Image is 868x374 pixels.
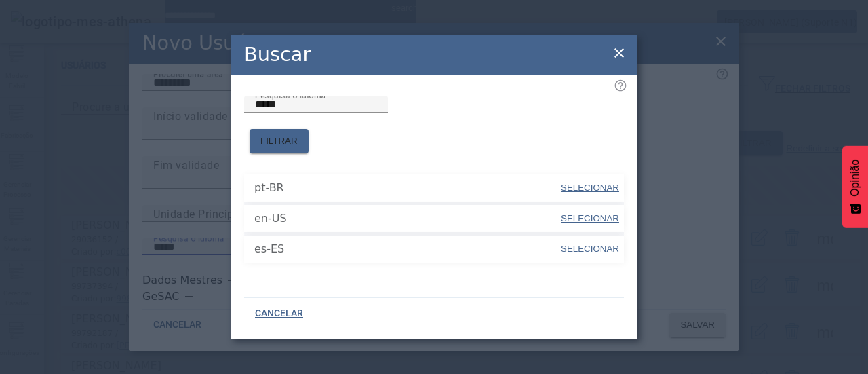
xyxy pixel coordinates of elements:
[255,90,326,100] font: Pesquisa o idioma
[254,242,284,255] font: es-ES
[849,160,861,197] font: Opinião
[244,301,314,326] button: CANCELAR
[254,212,287,225] font: en-US
[254,181,284,194] font: pt-BR
[561,244,619,254] font: SELECIONAR
[842,146,868,228] button: Feedback - Mostrar pesquisa
[250,129,309,153] button: FILTRAR
[260,136,298,146] font: FILTRAR
[255,307,303,318] font: CANCELAR
[559,206,620,231] button: SELECIONAR
[561,183,619,193] font: SELECIONAR
[559,176,620,200] button: SELECIONAR
[559,237,620,261] button: SELECIONAR
[561,213,619,223] font: SELECIONAR
[244,43,311,66] font: Buscar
